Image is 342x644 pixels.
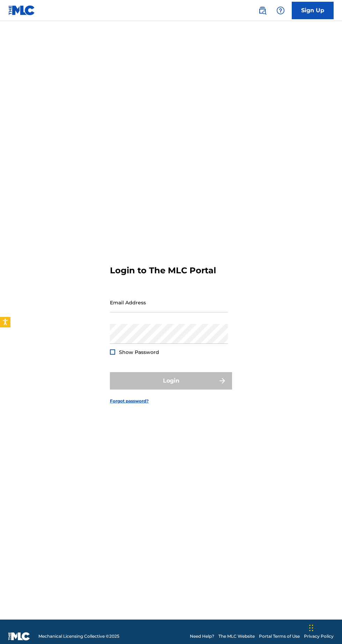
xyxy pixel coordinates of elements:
[8,632,30,641] img: logo
[304,633,334,639] a: Privacy Policy
[38,633,119,639] span: Mechanical Licensing Collective © 2025
[119,349,159,355] span: Show Password
[292,2,334,19] a: Sign Up
[307,610,342,644] iframe: Chat Widget
[255,3,269,17] a: Public Search
[276,6,285,15] img: help
[309,617,313,638] div: Drag
[274,3,288,17] div: Help
[258,6,267,15] img: search
[110,398,149,404] a: Forgot password?
[259,633,300,639] a: Portal Terms of Use
[110,265,216,276] h3: Login to The MLC Portal
[190,633,214,639] a: Need Help?
[8,5,35,15] img: MLC Logo
[218,633,255,639] a: The MLC Website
